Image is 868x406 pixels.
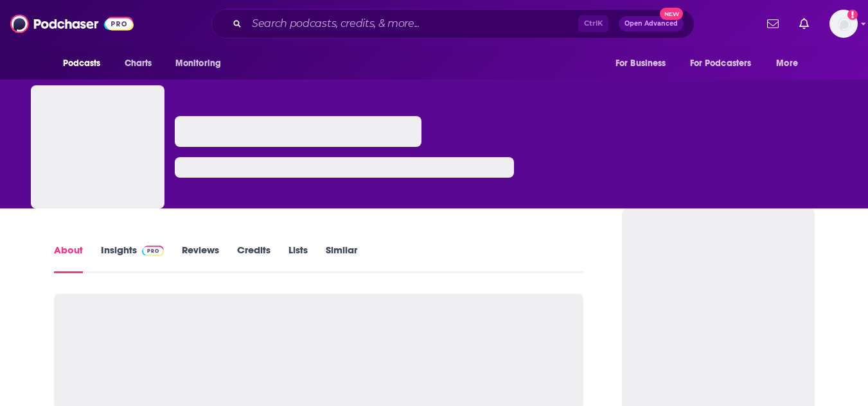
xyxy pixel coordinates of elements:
a: Credits [237,244,270,273]
button: open menu [54,51,118,76]
button: Open AdvancedNew [619,16,684,31]
button: Show profile menu [829,10,858,38]
button: open menu [682,51,770,76]
span: For Business [616,55,666,72]
a: Charts [116,51,160,76]
div: Search podcasts, credits, & more... [211,9,695,38]
a: Lists [288,244,308,273]
img: User Profile [829,10,858,38]
span: Podcasts [63,55,101,72]
button: open menu [767,51,814,76]
img: Podchaser Pro [142,246,164,256]
button: open menu [166,51,238,76]
span: Charts [125,55,152,72]
input: Search podcasts, credits, & more... [247,13,578,34]
img: Podchaser - Follow, Share and Rate Podcasts [10,12,134,36]
span: New [660,8,683,20]
a: Reviews [182,244,219,273]
a: About [54,244,83,273]
a: Show notifications dropdown [794,13,814,35]
a: Similar [326,244,357,273]
span: More [776,55,798,72]
span: Monitoring [175,55,221,72]
a: InsightsPodchaser Pro [101,244,164,273]
a: Show notifications dropdown [762,13,784,35]
span: Open Advanced [624,21,678,27]
span: For Podcasters [690,55,752,72]
span: Ctrl K [578,15,608,32]
svg: Add a profile image [847,10,858,20]
button: open menu [607,51,682,76]
span: Logged in as megcassidy [829,10,858,38]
